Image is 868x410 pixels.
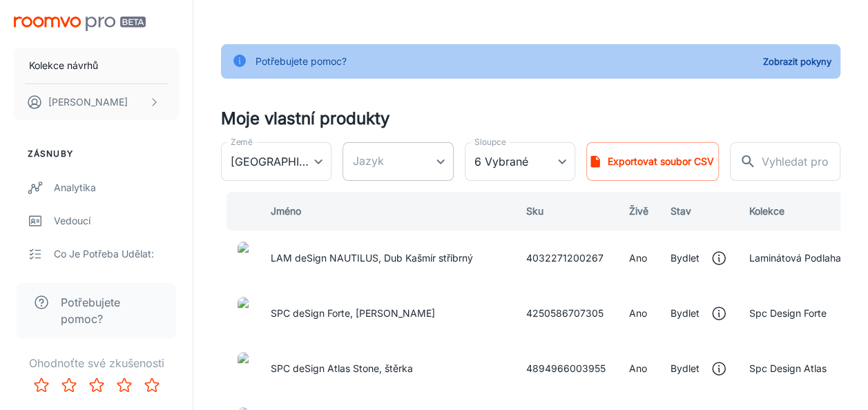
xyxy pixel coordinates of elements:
button: Ohodnoťte 4 hvězdičky [110,371,138,399]
svg: Tento produkt je ve vizualizéru [711,250,727,266]
button: Ohodnoťte 3 hvězdičky [83,371,110,399]
button: Ohodnoťte 1 hvězdičku [28,371,55,399]
label: Sloupce [474,136,506,148]
p: Kolekce návrhů [29,58,98,73]
div: Co je potřeba udělat: [54,246,179,262]
label: Země [231,136,253,148]
div: Analytika [54,180,179,195]
div: Potřebujete pomoc? [255,48,347,75]
div: [GEOGRAPHIC_DATA] [221,142,331,181]
font: Exportovat soubor CSV [608,153,714,170]
th: Jméno [260,192,515,231]
font: Bydlet [671,251,700,266]
font: Bydlet [671,361,700,376]
button: Exportovat soubor CSV [586,142,718,181]
th: Stav [659,192,738,231]
h4: Moje vlastní produkty [221,106,840,131]
button: Kolekce návrhů [14,48,179,84]
td: 4894966003955 [515,341,618,396]
button: Ohodnoťte 2 hvězdičky [55,371,83,399]
td: SPC deSign Forte, [PERSON_NAME] [260,286,515,341]
p: [PERSON_NAME] [48,95,128,110]
input: Vyhledat pro filtr [762,142,840,181]
th: Živě [618,192,659,231]
td: Ano [618,231,659,286]
svg: Tento produkt je ve vizualizéru [711,305,727,322]
span: Potřebujete pomoc? [61,294,160,327]
p: Ohodnoťte své zkušenosti [11,355,182,371]
th: Sku [515,192,618,231]
button: Hodnotit 5 hvězdiček [138,371,166,399]
div: 6 Vybrané [465,142,575,181]
font: Bydlet [671,306,700,321]
svg: Tento produkt je ve vizualizéru [711,360,727,377]
td: LAM deSign NAUTILUS, Dub Kašmír stříbrný [260,231,515,286]
img: Roomvo PRO Beta [14,17,146,31]
button: [PERSON_NAME] [14,84,179,120]
td: Ano [618,286,659,341]
td: Ano [618,341,659,396]
button: Zobrazit pokyny [760,51,835,72]
td: 4250586707305 [515,286,618,341]
td: 4032271200267 [515,231,618,286]
div: Vedoucí [54,213,179,228]
td: SPC deSign Atlas Stone, štěrka [260,341,515,396]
